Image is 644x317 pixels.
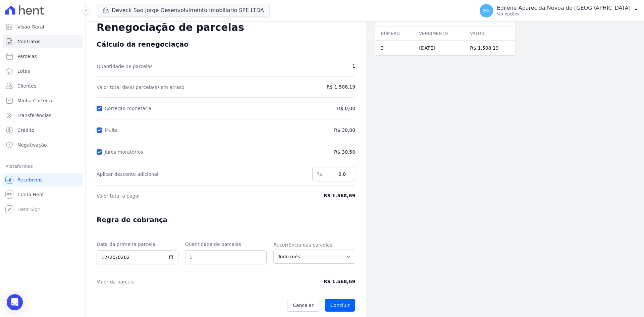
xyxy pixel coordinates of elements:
[17,127,35,134] span: Crédito
[105,149,146,155] label: Juros moratórios
[97,4,270,17] button: Deveck Sao Jorge Desenvolvimento Imobiliario SPE LTDA
[3,173,83,187] a: Recebíveis
[375,27,414,41] th: Número
[97,171,306,177] label: Aplicar desconto adicional
[296,149,355,156] span: R$ 30,50
[497,5,631,11] p: Edilene Aparecida Novoa do [GEOGRAPHIC_DATA]
[17,68,30,74] span: Lotes
[105,127,120,133] label: Multa
[375,41,414,56] td: 3
[296,84,355,91] span: R$ 1.508,19
[483,8,489,13] span: EA
[97,21,244,33] span: Renegociação de parcelas
[97,63,289,70] span: Quantidade de parcelas
[3,20,83,34] a: Visão Geral
[293,302,314,309] span: Cancelar
[97,278,289,285] span: Valor da parcela
[7,294,23,310] div: Open Intercom Messenger
[3,50,83,63] a: Parcelas
[97,193,289,199] span: Valor total a pagar
[105,106,154,111] label: Correção monetária
[465,27,515,41] th: Valor
[497,11,631,17] p: Ver opções
[97,241,178,248] label: Data da primeira parcela
[474,1,644,20] button: EA Edilene Aparecida Novoa do [GEOGRAPHIC_DATA] Ver opções
[3,94,83,107] a: Minha Carteira
[97,84,289,91] span: Valor total da(s) parcela(s) em atraso
[5,162,80,170] div: Plataformas
[17,176,43,183] span: Recebíveis
[3,109,83,122] a: Transferências
[414,27,465,41] th: Vencimento
[3,123,83,137] a: Crédito
[3,79,83,93] a: Clientes
[465,41,515,56] td: R$ 1.508,19
[273,242,355,248] label: Recorrência das parcelas
[296,192,355,199] span: R$ 1.568,69
[185,241,267,248] label: Quantidade de parcelas
[17,191,44,198] span: Conta Hent
[296,63,355,70] span: 1
[296,278,355,285] span: R$ 1.568,69
[17,23,44,30] span: Visão Geral
[3,64,83,78] a: Lotes
[337,105,355,112] span: R$ 0,00
[17,53,37,60] span: Parcelas
[414,41,465,56] td: [DATE]
[3,188,83,201] a: Conta Hent
[17,142,47,148] span: Negativação
[17,97,52,104] span: Minha Carteira
[3,138,83,152] a: Negativação
[3,35,83,48] a: Contratos
[17,38,40,45] span: Contratos
[287,299,319,312] a: Cancelar
[17,83,36,89] span: Clientes
[97,40,189,48] span: Cálculo da renegociação
[325,299,355,312] button: Concluir
[97,216,167,224] span: Regra de cobrança
[296,127,355,134] span: R$ 30,00
[17,112,51,119] span: Transferências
